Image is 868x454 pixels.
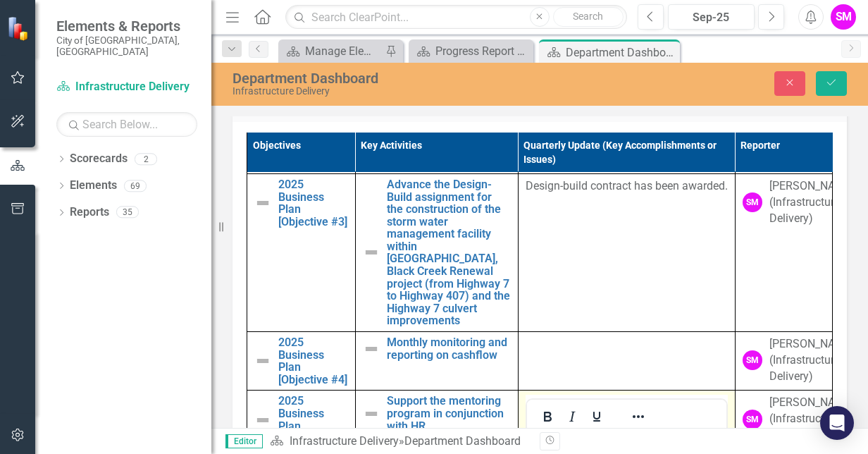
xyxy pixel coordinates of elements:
div: [PERSON_NAME] (Infrastructure Delivery) [769,336,854,385]
span: Editor [225,434,263,448]
div: SM [743,192,762,212]
a: Infrastructure Delivery [56,79,197,95]
a: 2025 Business Plan [Objective #5] [278,395,348,444]
div: [PERSON_NAME] (Infrastructure Delivery) [769,395,854,443]
a: Reports [70,204,109,221]
div: Progress Report Dashboard [435,42,530,60]
small: City of [GEOGRAPHIC_DATA], [GEOGRAPHIC_DATA] [56,35,197,58]
a: Scorecards [70,151,128,167]
div: Department Dashboard [232,70,566,86]
button: Sep-25 [668,4,755,30]
div: Department Dashboard [566,44,676,61]
a: Manage Elements [282,42,382,60]
img: Not Defined [254,195,271,211]
a: 2025 Business Plan [Objective #4] [278,336,348,386]
span: Elements & Reports [56,18,197,35]
a: Progress Report Dashboard [412,42,530,60]
img: Not Defined [363,405,380,422]
div: [PERSON_NAME] (Infrastructure Delivery) [769,178,854,227]
div: Sep-25 [673,9,750,26]
img: ClearPoint Strategy [7,16,32,41]
img: Not Defined [254,352,271,369]
span: Search [573,11,603,22]
button: Bold [535,407,559,427]
button: Reveal or hide additional toolbar items [626,407,650,427]
div: Manage Elements [305,42,382,60]
a: 2025 Business Plan [Objective #3] [278,178,348,228]
p: Design-build contract has been awarded. [526,178,728,195]
div: SM [743,410,762,429]
img: Not Defined [363,244,380,261]
div: Infrastructure Delivery [232,86,566,97]
a: Elements [70,178,117,194]
div: 35 [116,207,139,219]
div: SM [743,350,762,370]
div: Open Intercom Messenger [820,406,854,440]
div: 69 [124,180,147,192]
div: Department Dashboard [404,434,521,448]
img: Not Defined [363,340,380,357]
button: Underline [585,407,609,427]
button: Italic [560,407,584,427]
input: Search Below... [56,112,197,137]
div: 2 [135,153,157,165]
a: Advance the Design-Build assignment for the construction of the storm water management facility w... [387,178,511,327]
button: SM [831,4,856,30]
input: Search ClearPoint... [285,5,627,30]
a: Support the mentoring program in conjunction with HR [387,395,511,432]
button: Search [553,7,624,27]
img: Not Defined [254,412,271,429]
a: Monthly monitoring and reporting on cashflow [387,336,511,361]
a: Infrastructure Delivery [290,434,399,448]
div: » [270,434,529,450]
